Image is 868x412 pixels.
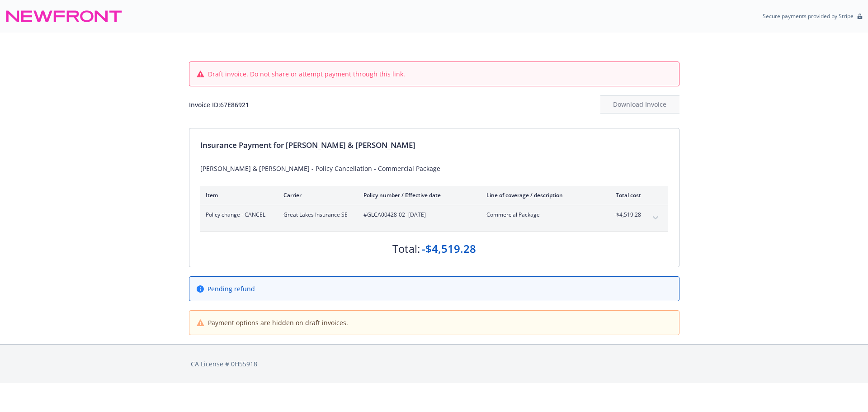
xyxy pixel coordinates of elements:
span: Payment options are hidden on draft invoices. [208,318,348,327]
span: Commercial Package [486,211,593,219]
div: Policy number / Effective date [363,191,472,199]
button: expand content [648,211,663,225]
div: Insurance Payment for [PERSON_NAME] & [PERSON_NAME] [200,139,668,151]
div: CA License # 0H55918 [191,359,678,369]
div: Line of coverage / description [486,191,593,199]
div: [PERSON_NAME] & [PERSON_NAME] - Policy Cancellation - Commercial Package [200,164,668,173]
div: Total cost [607,191,641,199]
button: Download Invoice [600,95,679,114]
div: Download Invoice [600,96,679,113]
span: #GLCA00428-02 - [DATE] [363,211,472,219]
div: Policy change - CANCELGreat Lakes Insurance SE#GLCA00428-02- [DATE]Commercial Package-$4,519.28ex... [200,205,668,232]
div: -$4,519.28 [422,241,476,256]
div: Invoice ID: 67E86921 [189,100,249,109]
p: Secure payments provided by Stripe [763,12,854,20]
span: Great Lakes Insurance SE [283,211,349,219]
span: Policy change - CANCEL [206,211,269,219]
div: Item [206,191,269,199]
div: Total: [392,241,420,256]
span: -$4,519.28 [607,211,641,219]
span: Draft invoice. Do not share or attempt payment through this link. [208,69,405,79]
span: Pending refund [208,284,255,294]
div: Carrier [283,191,349,199]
